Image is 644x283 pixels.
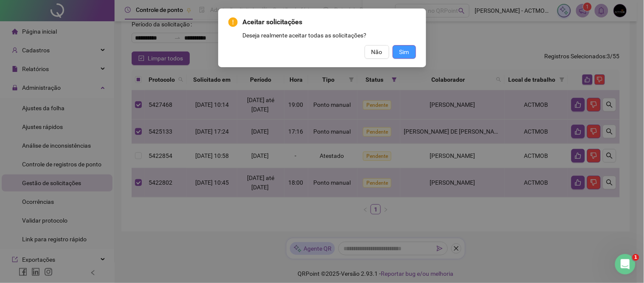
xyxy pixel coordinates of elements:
[228,17,238,27] span: exclamation-circle
[365,45,389,59] button: Não
[243,31,416,40] div: Deseja realmente aceitar todas as solicitações?
[633,254,639,261] span: 1
[393,45,416,59] button: Sim
[615,254,636,274] iframe: Intercom live chat
[399,47,409,57] span: Sim
[243,17,416,27] span: Aceitar solicitações
[371,47,382,57] span: Não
